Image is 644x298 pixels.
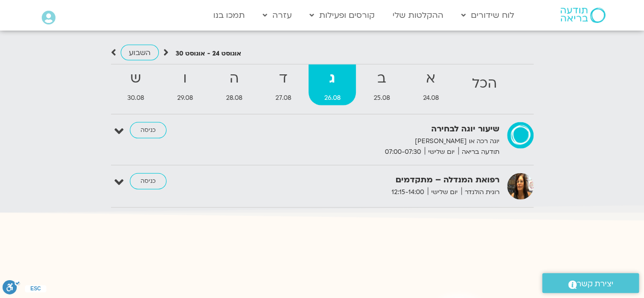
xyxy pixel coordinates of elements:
[542,273,639,293] a: יצירת קשר
[258,6,297,25] a: עזרה
[358,67,405,90] strong: ב
[130,122,166,139] a: כניסה
[121,45,159,61] a: השבוע
[387,6,449,25] a: ההקלטות שלי
[358,93,405,103] span: 25.08
[176,48,241,59] p: אוגוסט 24 - אוגוסט 30
[250,122,499,136] strong: שיעור יוגה לבחירה
[112,67,160,90] strong: ש
[260,67,306,90] strong: ד
[304,6,380,25] a: קורסים ופעילות
[211,65,258,105] a: ה28.08
[162,67,209,90] strong: ו
[456,6,519,25] a: לוח שידורים
[388,187,428,198] span: 12:15-14:00
[461,187,499,198] span: רונית הולנדר
[250,136,499,147] p: יוגה רכה או [PERSON_NAME]
[112,93,160,103] span: 30.08
[260,65,306,105] a: ד27.08
[162,65,209,105] a: ו29.08
[309,93,356,103] span: 26.08
[208,6,250,25] a: תמכו בנו
[250,173,499,187] strong: רפואת המנדלה – מתקדמים
[309,65,356,105] a: ג26.08
[456,72,512,95] strong: הכל
[407,65,454,105] a: א24.08
[407,67,454,90] strong: א
[458,147,499,157] span: תודעה בריאה
[211,67,258,90] strong: ה
[561,8,605,23] img: תודעה בריאה
[577,277,613,291] span: יצירת קשר
[425,147,458,157] span: יום שלישי
[428,187,461,198] span: יום שלישי
[162,93,209,103] span: 29.08
[260,93,306,103] span: 27.08
[358,65,405,105] a: ב25.08
[407,93,454,103] span: 24.08
[112,65,160,105] a: ש30.08
[129,48,151,58] span: השבוע
[130,173,166,189] a: כניסה
[309,67,356,90] strong: ג
[211,93,258,103] span: 28.08
[456,65,512,105] a: הכל
[381,147,425,157] span: 07:00-07:30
